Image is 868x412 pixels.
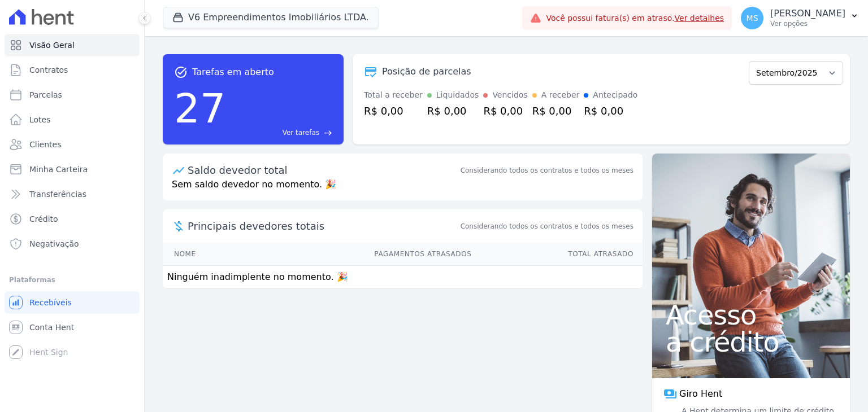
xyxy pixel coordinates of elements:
[5,59,140,81] a: Contratos
[541,89,580,101] div: A receber
[364,103,423,119] div: R$ 0,00
[29,89,62,100] span: Parcelas
[174,79,226,138] div: 27
[5,108,140,131] a: Lotes
[5,233,140,255] a: Negativação
[483,103,527,119] div: R$ 0,00
[675,14,724,23] a: Ver detalhes
[174,65,188,79] span: task_alt
[461,165,633,176] div: Considerando todos os contratos e todos os meses
[29,139,61,150] span: Clientes
[231,128,332,138] a: Ver tarefas east
[461,221,633,231] span: Considerando todos os contratos e todos os meses
[5,316,140,339] a: Conta Hent
[29,189,86,200] span: Transferências
[5,133,140,156] a: Clientes
[29,164,88,175] span: Minha Carteira
[29,238,79,249] span: Negativação
[163,178,643,200] p: Sem saldo devedor no momento. 🎉
[532,103,580,119] div: R$ 0,00
[770,8,845,19] p: [PERSON_NAME]
[679,387,722,401] span: Giro Hent
[666,301,836,328] span: Acesso
[29,40,75,51] span: Visão Geral
[163,266,643,289] td: Ninguém inadimplente no momento. 🎉
[747,14,758,22] span: MS
[5,34,140,56] a: Visão Geral
[770,19,845,28] p: Ver opções
[472,243,643,266] th: Total Atrasado
[5,208,140,230] a: Crédito
[427,103,479,119] div: R$ 0,00
[29,213,58,225] span: Crédito
[382,65,471,78] div: Posição de parcelas
[283,128,319,138] span: Ver tarefas
[188,218,458,234] span: Principais devedores totais
[29,297,72,308] span: Recebíveis
[436,89,479,101] div: Liquidados
[324,129,332,137] span: east
[593,89,637,101] div: Antecipado
[666,328,836,356] span: a crédito
[9,273,135,287] div: Plataformas
[163,7,379,28] button: V6 Empreendimentos Imobiliários LTDA.
[188,163,458,178] div: Saldo devedor total
[546,12,724,24] span: Você possui fatura(s) em atraso.
[5,84,140,106] a: Parcelas
[732,2,868,34] button: MS [PERSON_NAME] Ver opções
[29,322,74,333] span: Conta Hent
[163,243,249,266] th: Nome
[584,103,637,119] div: R$ 0,00
[249,243,472,266] th: Pagamentos Atrasados
[29,114,51,125] span: Lotes
[192,65,274,79] span: Tarefas em aberto
[492,89,527,101] div: Vencidos
[5,158,140,181] a: Minha Carteira
[5,183,140,205] a: Transferências
[364,89,423,101] div: Total a receber
[5,291,140,314] a: Recebíveis
[29,64,68,76] span: Contratos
